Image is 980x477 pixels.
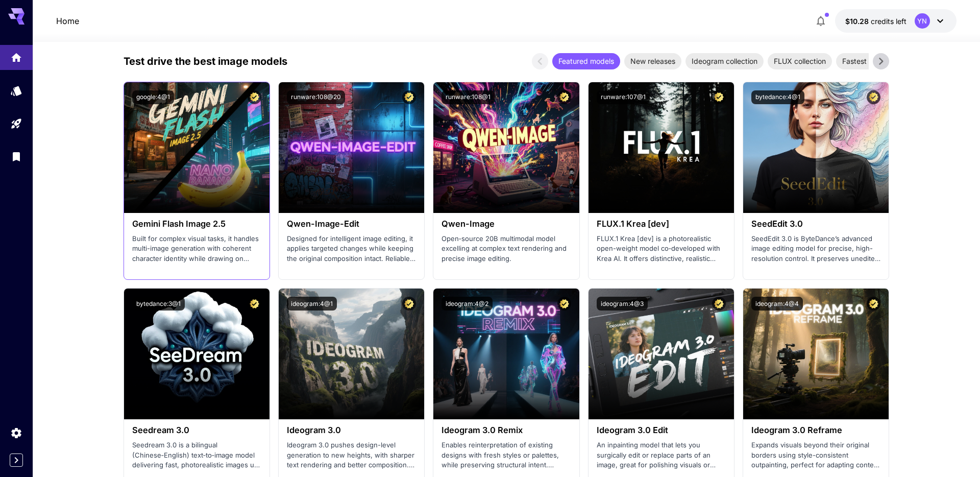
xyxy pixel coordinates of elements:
[442,425,571,435] h3: Ideogram 3.0 Remix
[915,13,930,29] div: YN
[751,219,880,229] h3: SeedEdit 3.0
[712,90,726,104] button: Certified Model – Vetted for best performance and includes a commercial license.
[442,234,571,264] p: Open‑source 20B multimodal model excelling at complex text rendering and precise image editing.
[287,425,416,435] h3: Ideogram 3.0
[10,117,22,130] div: Playground
[279,289,424,419] img: alt
[287,219,416,229] h3: Qwen-Image-Edit
[402,297,416,311] button: Certified Model – Vetted for best performance and includes a commercial license.
[597,219,726,229] h3: FLUX.1 Krea [dev]
[836,56,899,66] span: Fastest models
[743,82,889,213] img: alt
[624,56,681,66] span: New releases
[597,440,726,470] p: An inpainting model that lets you surgically edit or replace parts of an image, great for polishi...
[442,297,493,311] button: ideogram:4@2
[287,90,345,104] button: runware:108@20
[279,82,424,213] img: alt
[751,425,880,435] h3: Ideogram 3.0 Reframe
[685,53,764,69] div: Ideogram collection
[751,297,803,311] button: ideogram:4@4
[867,90,880,104] button: Certified Model – Vetted for best performance and includes a commercial license.
[10,454,23,467] button: Expand sidebar
[10,426,22,439] div: Settings
[248,297,261,311] button: Certified Model – Vetted for best performance and includes a commercial license.
[10,48,22,61] div: Home
[433,289,579,419] img: alt
[132,234,261,264] p: Built for complex visual tasks, it handles multi-image generation with coherent character identit...
[768,53,832,69] div: FLUX collection
[402,90,416,104] button: Certified Model – Vetted for best performance and includes a commercial license.
[597,425,726,435] h3: Ideogram 3.0 Edit
[132,297,185,311] button: bytedance:3@1
[248,90,261,104] button: Certified Model – Vetted for best performance and includes a commercial license.
[597,90,650,104] button: runware:107@1
[10,84,22,97] div: Models
[835,9,957,33] button: $10.28334YN
[132,425,261,435] h3: Seedream 3.0
[589,82,734,213] img: alt
[597,234,726,264] p: FLUX.1 Krea [dev] is a photorealistic open-weight model co‑developed with Krea AI. It offers dist...
[751,440,880,470] p: Expands visuals beyond their original borders using style-consistent outpainting, perfect for ada...
[845,17,871,26] span: $10.28
[751,90,804,104] button: bytedance:4@1
[712,297,726,311] button: Certified Model – Vetted for best performance and includes a commercial license.
[442,219,571,229] h3: Qwen-Image
[433,82,579,213] img: alt
[557,90,571,104] button: Certified Model – Vetted for best performance and includes a commercial license.
[552,53,620,69] div: Featured models
[685,56,764,66] span: Ideogram collection
[589,289,734,419] img: alt
[557,297,571,311] button: Certified Model – Vetted for best performance and includes a commercial license.
[56,15,79,27] a: Home
[132,219,261,229] h3: Gemini Flash Image 2.5
[751,234,880,264] p: SeedEdit 3.0 is ByteDance’s advanced image editing model for precise, high-resolution control. It...
[287,297,337,311] button: ideogram:4@1
[287,234,416,264] p: Designed for intelligent image editing, it applies targeted changes while keeping the original co...
[845,16,906,27] div: $10.28334
[871,17,906,26] span: credits left
[836,53,899,69] div: Fastest models
[124,289,269,419] img: alt
[552,56,620,66] span: Featured models
[867,297,880,311] button: Certified Model – Vetted for best performance and includes a commercial license.
[132,440,261,470] p: Seedream 3.0 is a bilingual (Chinese‑English) text‑to‑image model delivering fast, photorealistic...
[597,297,648,311] button: ideogram:4@3
[768,56,832,66] span: FLUX collection
[124,82,269,213] img: alt
[624,53,681,69] div: New releases
[132,90,174,104] button: google:4@1
[10,150,22,163] div: Library
[56,15,79,27] nav: breadcrumb
[287,440,416,470] p: Ideogram 3.0 pushes design-level generation to new heights, with sharper text rendering and bette...
[442,440,571,470] p: Enables reinterpretation of existing designs with fresh styles or palettes, while preserving stru...
[124,54,287,69] p: Test drive the best image models
[743,289,889,419] img: alt
[442,90,495,104] button: runware:108@1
